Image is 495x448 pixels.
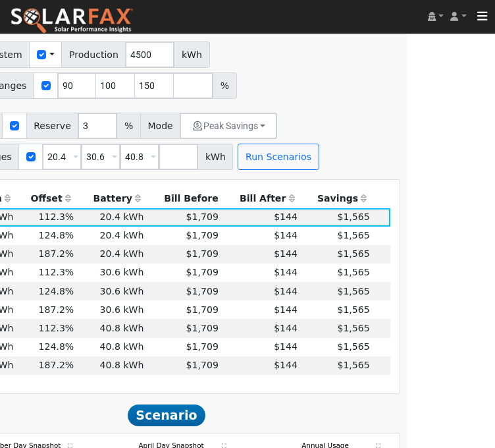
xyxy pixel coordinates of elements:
span: $1,565 [337,286,369,296]
td: 40.8 kWh [76,356,146,375]
span: $1,709 [186,341,219,352]
th: Bill Before [146,189,221,208]
span: 187.2% [39,304,74,315]
th: Offset [16,189,76,208]
span: $144 [274,230,298,240]
td: 30.6 kWh [76,282,146,300]
span: $1,565 [337,323,369,333]
span: $144 [274,248,298,259]
span: 124.8% [39,286,74,296]
th: Bill After [221,189,300,208]
th: Battery [76,189,146,208]
span: 112.3% [39,267,74,277]
span: Mode [140,113,180,139]
td: 40.8 kWh [76,338,146,356]
span: $1,709 [186,267,219,277]
span: 112.3% [39,211,74,222]
span: Savings [317,193,358,204]
span: $144 [274,360,298,370]
button: Peak Savings [180,113,277,139]
span: $1,709 [186,248,219,259]
span: $1,709 [186,360,219,370]
span: $144 [274,341,298,352]
text:  [68,443,72,448]
button: Run Scenarios [238,144,319,170]
td: 20.4 kWh [76,227,146,245]
span: $1,565 [337,304,369,315]
span: $1,565 [337,230,369,240]
span: $144 [274,323,298,333]
span: $1,565 [337,341,369,352]
td: 40.8 kWh [76,319,146,337]
span: 124.8% [39,230,74,240]
span: $144 [274,286,298,296]
span: 187.2% [39,360,74,370]
span: $1,709 [186,230,219,240]
span: Scenario [128,405,205,426]
span: % [117,113,140,139]
span: Reserve [26,113,79,139]
span: $1,709 [186,286,219,296]
span: 187.2% [39,248,74,259]
img: SolarFax [10,7,134,35]
td: 30.6 kWh [76,300,146,319]
span: $144 [274,211,298,222]
span: $144 [274,267,298,277]
td: 20.4 kWh [76,245,146,264]
text:  [222,443,226,448]
span: $1,565 [337,267,369,277]
span: $1,565 [337,360,369,370]
button: Toggle navigation [470,7,495,26]
span: Production [61,42,126,68]
span: $1,565 [337,248,369,259]
span: $1,709 [186,304,219,315]
span: % [213,72,236,99]
span: $1,565 [337,211,369,222]
td: 20.4 kWh [76,208,146,227]
span: $1,709 [186,211,219,222]
span: 112.3% [39,323,74,333]
td: 30.6 kWh [76,264,146,282]
span: $144 [274,304,298,315]
span: $1,709 [186,323,219,333]
span: 124.8% [39,341,74,352]
span: kWh [197,144,233,170]
span: kWh [174,42,209,68]
text:  [376,443,380,448]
